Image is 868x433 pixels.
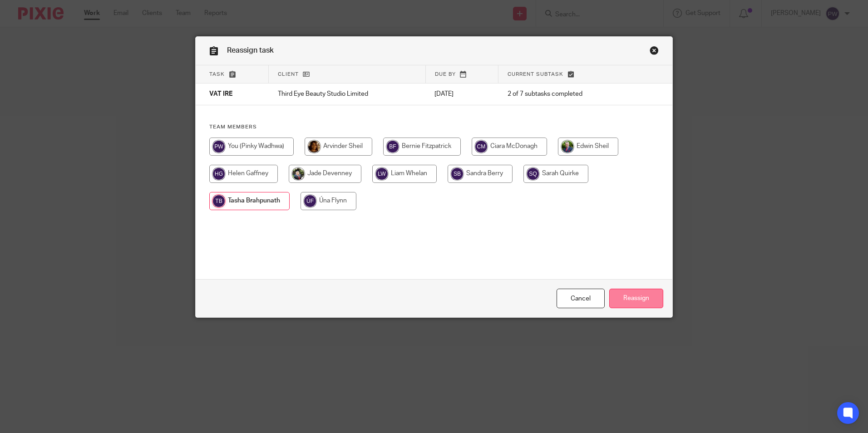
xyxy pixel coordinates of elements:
p: Third Eye Beauty Studio Limited [278,89,417,98]
span: Client [278,72,299,77]
a: Close this dialog window [557,289,605,308]
span: VAT IRE [209,91,232,98]
p: [DATE] [434,89,489,98]
span: Current subtask [508,72,563,77]
span: Reassign task [227,47,274,54]
h4: Team members [209,123,659,131]
span: Due by [435,72,456,77]
a: Close this dialog window [650,46,659,58]
span: Task [209,72,225,77]
input: Reassign [609,289,663,308]
td: 2 of 7 subtasks completed [498,84,633,105]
